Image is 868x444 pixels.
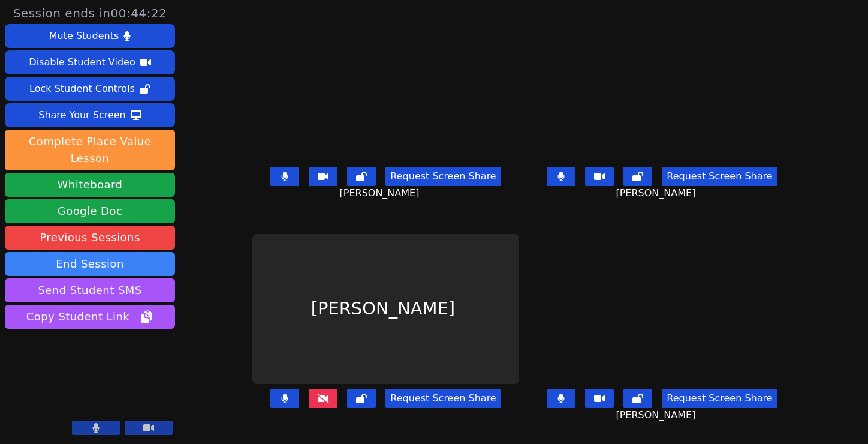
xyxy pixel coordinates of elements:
div: Mute Students [49,26,119,46]
button: Copy Student Link [5,305,175,329]
button: Request Screen Share [662,167,777,186]
div: Disable Student Video [29,53,135,72]
div: Lock Student Controls [29,79,135,98]
button: End Session [5,252,175,276]
button: Send Student SMS [5,278,175,302]
button: Mute Students [5,24,175,48]
button: Whiteboard [5,173,175,197]
div: Share Your Screen [38,106,126,125]
span: Copy Student Link [26,308,153,325]
button: Complete Place Value Lesson [5,130,175,170]
span: [PERSON_NAME] [616,186,698,200]
button: Request Screen Share [662,389,777,408]
span: Session ends in [13,5,167,22]
button: Request Screen Share [385,167,501,186]
button: Disable Student Video [5,50,175,74]
button: Request Screen Share [385,389,501,408]
time: 00:44:22 [111,6,167,20]
a: Previous Sessions [5,226,175,250]
button: Lock Student Controls [5,77,175,101]
button: Share Your Screen [5,103,175,127]
span: [PERSON_NAME] [340,186,423,200]
a: Google Doc [5,199,175,223]
span: [PERSON_NAME] [616,408,698,422]
div: [PERSON_NAME] [252,234,519,384]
